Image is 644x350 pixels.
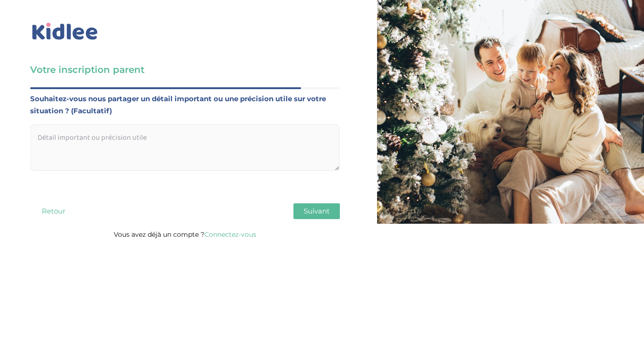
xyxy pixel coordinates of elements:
[30,63,340,76] h3: Votre inscription parent
[293,203,340,219] button: Suivant
[204,230,256,239] a: Connectez-vous
[30,228,340,240] p: Vous avez déjà un compte ?
[30,93,340,117] label: Souhaitez-vous nous partager un détail important ou une précision utile sur votre situation ? (Fa...
[30,21,100,42] img: logo_kidlee_bleu
[304,207,330,215] span: Suivant
[30,203,77,219] button: Retour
